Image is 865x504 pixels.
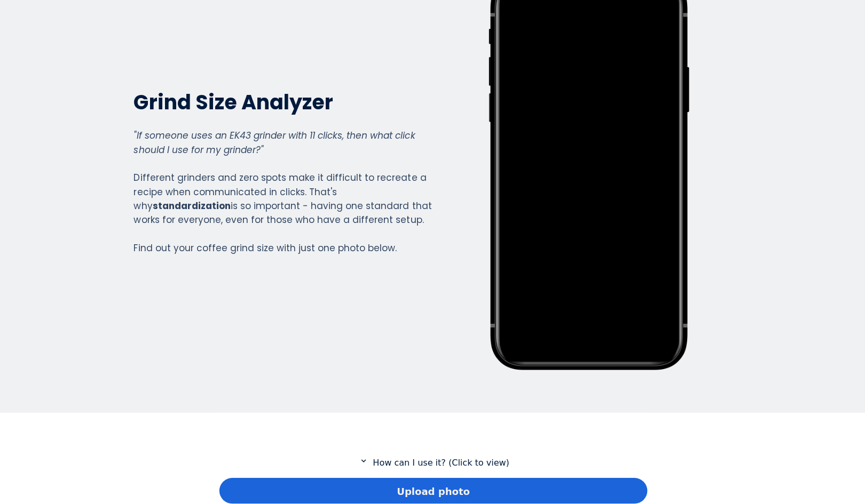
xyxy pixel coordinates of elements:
[219,455,646,468] p: How can I use it? (Click to view)
[133,89,431,115] h2: Grind Size Analyzer
[152,199,230,212] strong: standardization
[133,129,414,155] em: "If someone uses an EK43 grinder with 11 clicks, then what click should I use for my grinder?"
[396,483,469,498] span: Upload photo
[133,128,431,254] div: Different grinders and zero spots make it difficult to recreate a recipe when communicated in cli...
[357,455,369,465] mat-icon: expand_more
